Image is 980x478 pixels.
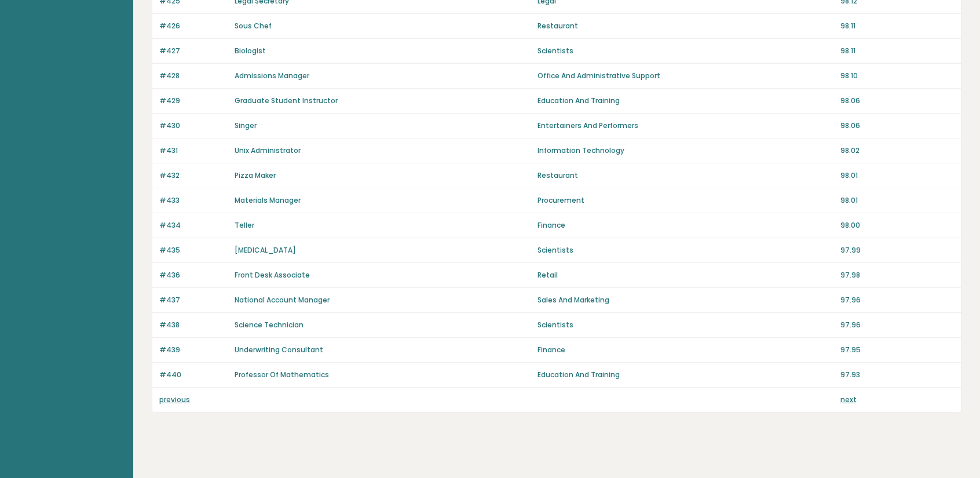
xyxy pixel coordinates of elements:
p: 98.01 [840,170,954,181]
p: Entertainers And Performers [537,121,833,131]
p: #426 [159,21,228,31]
p: #427 [159,46,228,56]
p: 98.11 [840,21,954,31]
p: #433 [159,195,228,206]
p: #437 [159,295,228,305]
p: Restaurant [537,21,833,31]
p: 98.10 [840,71,954,81]
p: Procurement [537,195,833,206]
p: Education And Training [537,370,833,380]
p: Scientists [537,320,833,330]
p: 97.93 [840,370,954,380]
p: 98.06 [840,96,954,106]
a: previous [159,395,190,404]
p: 97.95 [840,345,954,355]
p: Sales And Marketing [537,295,833,305]
p: Finance [537,345,833,355]
p: #438 [159,320,228,330]
a: Underwriting Consultant [235,345,323,355]
p: #434 [159,220,228,231]
a: [MEDICAL_DATA] [235,245,296,255]
p: Scientists [537,46,833,56]
p: #439 [159,345,228,355]
a: Biologist [235,46,266,56]
p: #435 [159,245,228,256]
a: next [840,395,857,404]
a: Admissions Manager [235,71,309,81]
a: Singer [235,121,257,130]
p: Finance [537,220,833,231]
p: 97.98 [840,270,954,280]
p: 98.02 [840,145,954,156]
a: Pizza Maker [235,170,276,180]
a: Unix Administrator [235,145,301,155]
p: #429 [159,96,228,106]
p: 98.01 [840,195,954,206]
p: 97.96 [840,320,954,330]
a: Science Technician [235,320,303,330]
a: Teller [235,220,254,230]
p: 98.00 [840,220,954,231]
p: #431 [159,145,228,156]
p: Office And Administrative Support [537,71,833,81]
p: 97.96 [840,295,954,305]
p: Restaurant [537,170,833,181]
a: Professor Of Mathematics [235,370,329,380]
a: Materials Manager [235,195,301,205]
p: 98.11 [840,46,954,56]
a: Front Desk Associate [235,270,310,280]
p: #432 [159,170,228,181]
p: 98.06 [840,121,954,131]
p: #436 [159,270,228,280]
p: #428 [159,71,228,81]
p: 97.99 [840,245,954,256]
p: Scientists [537,245,833,256]
p: #430 [159,121,228,131]
a: National Account Manager [235,295,330,305]
p: #440 [159,370,228,380]
a: Sous Chef [235,21,272,31]
p: Education And Training [537,96,833,106]
p: Information Technology [537,145,833,156]
p: Retail [537,270,833,280]
a: Graduate Student Instructor [235,96,338,105]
